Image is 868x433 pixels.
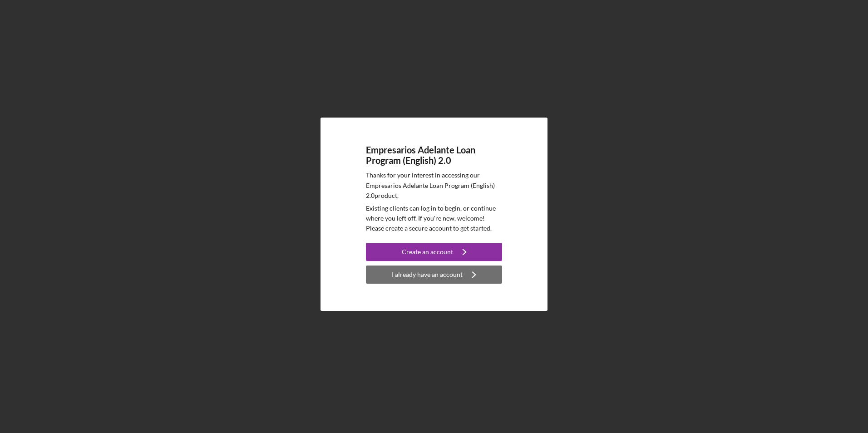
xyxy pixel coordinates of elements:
div: I already have an account [392,266,463,284]
button: Create an account [366,243,502,261]
h4: Empresarios Adelante Loan Program (English) 2.0 [366,145,502,166]
p: Thanks for your interest in accessing our Empresarios Adelante Loan Program (English) 2.0 product. [366,170,502,201]
p: Existing clients can log in to begin, or continue where you left off. If you're new, welcome! Ple... [366,203,502,234]
button: I already have an account [366,266,502,284]
a: Create an account [366,243,502,263]
div: Create an account [402,243,453,261]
